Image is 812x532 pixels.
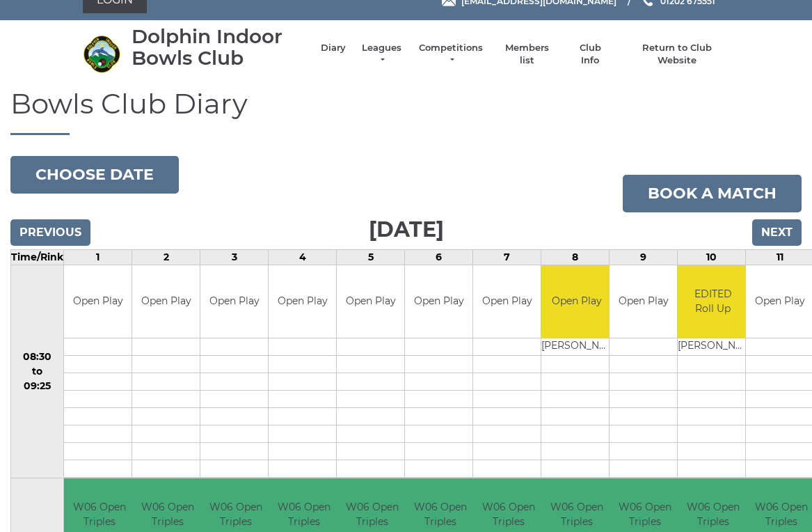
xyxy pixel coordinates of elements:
td: 10 [678,249,746,265]
input: Previous [10,219,90,246]
td: Open Play [64,265,132,338]
td: Open Play [405,265,472,338]
a: Book a match [623,175,802,212]
a: Members list [498,42,556,67]
td: 9 [610,249,678,265]
a: Competitions [417,42,484,67]
td: 2 [132,249,200,265]
td: 5 [337,249,405,265]
td: 8 [541,249,610,265]
td: Open Play [200,265,268,338]
td: [PERSON_NAME] [678,338,748,356]
div: Dolphin Indoor Bowls Club [132,26,307,69]
a: Diary [321,42,346,54]
td: 6 [405,249,473,265]
td: [PERSON_NAME] [541,338,612,356]
td: Open Play [473,265,541,338]
td: Open Play [610,265,677,338]
td: Open Play [541,265,612,338]
td: 1 [64,249,132,265]
td: Open Play [269,265,336,338]
td: Open Play [337,265,404,338]
td: 7 [473,249,541,265]
a: Club Info [570,42,610,67]
a: Leagues [360,42,404,67]
a: Return to Club Website [624,42,729,67]
td: EDITED Roll Up [678,265,748,338]
img: Dolphin Indoor Bowls Club [83,35,121,73]
td: 3 [200,249,269,265]
td: Time/Rink [11,249,64,265]
td: 4 [269,249,337,265]
input: Next [752,219,802,246]
button: Choose date [10,156,179,194]
h1: Bowls Club Diary [10,88,802,135]
td: 08:30 to 09:25 [11,265,64,478]
td: Open Play [132,265,200,338]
